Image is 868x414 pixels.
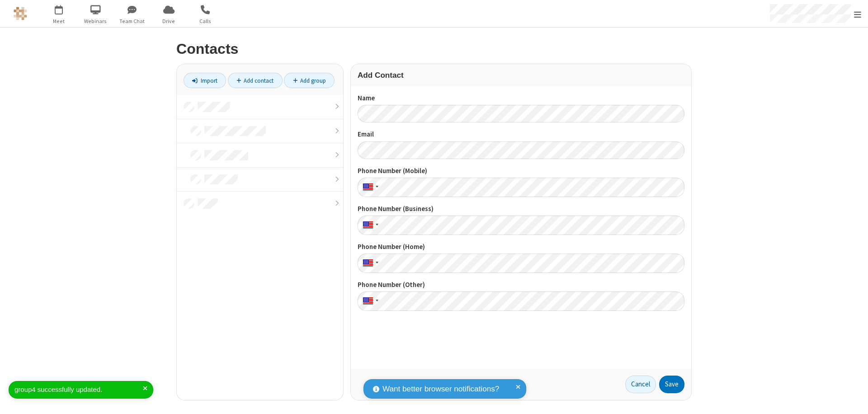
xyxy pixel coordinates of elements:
button: Save [659,376,684,394]
span: Team Chat [115,17,149,25]
a: Add group [284,73,335,88]
div: United States: + 1 [358,178,381,197]
iframe: Chat [845,390,861,408]
a: Import [184,73,226,88]
div: United States: + 1 [358,292,381,311]
label: Name [358,93,684,103]
span: Calls [189,17,222,25]
h2: Contacts [176,41,692,57]
label: Phone Number (Home) [358,242,684,252]
a: Cancel [625,376,656,394]
span: Drive [152,17,186,25]
span: Want better browser notifications? [382,383,499,395]
div: United States: + 1 [358,216,381,235]
a: Add contact [228,73,283,88]
h3: Add Contact [358,71,684,80]
label: Phone Number (Other) [358,280,684,290]
span: Webinars [79,17,113,25]
label: Phone Number (Mobile) [358,166,684,176]
div: group4 successfully updated. [14,385,143,395]
div: United States: + 1 [358,254,381,273]
span: Meet [42,17,76,25]
label: Email [358,129,684,140]
label: Phone Number (Business) [358,204,684,214]
img: QA Selenium DO NOT DELETE OR CHANGE [14,7,27,20]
